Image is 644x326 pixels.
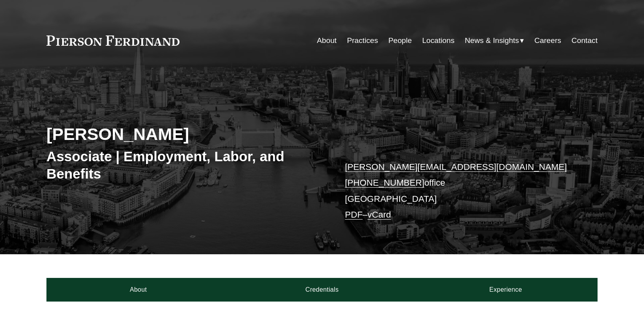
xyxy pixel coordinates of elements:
[345,210,363,220] a: PDF
[368,210,391,220] a: vCard
[534,33,561,48] a: Careers
[465,33,524,48] a: folder dropdown
[388,33,412,48] a: People
[414,278,598,302] a: Experience
[46,124,322,144] h2: [PERSON_NAME]
[465,34,519,48] span: News & Insights
[230,278,414,302] a: Credentials
[46,278,230,302] a: About
[345,178,424,188] a: [PHONE_NUMBER]
[422,33,454,48] a: Locations
[572,33,598,48] a: Contact
[46,148,322,182] h3: Associate | Employment, Labor, and Benefits
[317,33,337,48] a: About
[345,162,567,172] a: [PERSON_NAME][EMAIL_ADDRESS][DOMAIN_NAME]
[347,33,378,48] a: Practices
[345,159,574,223] p: office [GEOGRAPHIC_DATA] –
